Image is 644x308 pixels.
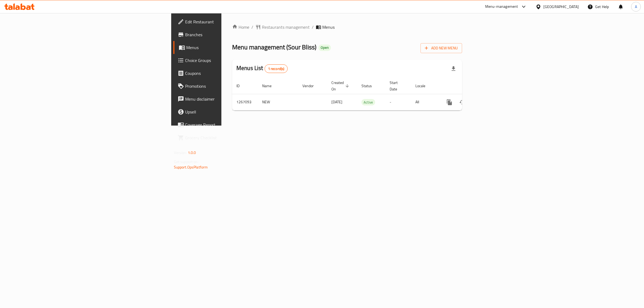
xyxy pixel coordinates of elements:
span: Grocery Checklist [185,134,275,141]
td: All [411,94,439,110]
div: Active [361,99,375,105]
span: Coupons [185,70,275,76]
span: Version: [174,149,187,156]
li: / [312,24,314,30]
span: Branches [185,31,275,38]
h2: Menus List [236,64,288,73]
span: Open [319,45,331,50]
th: Actions [439,78,499,94]
span: Choice Groups [185,57,275,64]
div: Export file [447,62,460,75]
span: Edit Restaurant [185,19,275,25]
span: Get support on: [174,158,199,165]
span: Status [361,83,379,89]
div: Total records count [265,64,288,73]
span: 1.0.0 [188,149,196,156]
button: Change Status [456,96,469,109]
a: Coverage Report [173,118,279,131]
a: Coupons [173,67,279,80]
span: Promotions [185,83,275,89]
a: Edit Restaurant [173,15,279,28]
span: Upsell [185,109,275,115]
a: Grocery Checklist [173,131,279,144]
td: - [385,94,411,110]
button: Add New Menu [420,43,462,53]
span: Active [361,99,375,105]
a: Restaurants management [255,24,310,30]
span: [DATE] [331,98,342,105]
nav: breadcrumb [232,24,462,30]
div: Menu-management [485,3,518,10]
span: Start Date [390,79,405,92]
a: Branches [173,28,279,41]
span: A [635,4,637,10]
span: Restaurants management [262,24,310,30]
span: Locale [415,83,432,89]
span: 1 record(s) [265,66,288,71]
span: Coverage Report [185,122,275,128]
a: Menu disclaimer [173,93,279,105]
div: Open [319,45,331,51]
span: Menus [322,24,335,30]
span: Name [262,83,279,89]
a: Support.OpsPlatform [174,164,208,171]
span: Vendor [302,83,321,89]
span: Add New Menu [425,45,458,52]
a: Promotions [173,80,279,93]
a: Upsell [173,105,279,118]
button: more [443,96,456,109]
span: ID [236,83,247,89]
a: Menus [173,41,279,54]
span: Created On [331,79,351,92]
div: [GEOGRAPHIC_DATA] [543,4,579,10]
span: Menu disclaimer [185,96,275,102]
span: Menus [186,44,275,51]
a: Choice Groups [173,54,279,67]
table: enhanced table [232,78,499,111]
